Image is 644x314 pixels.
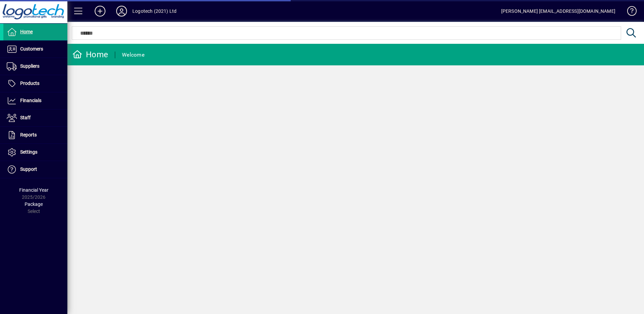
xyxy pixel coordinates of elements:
a: Financials [3,92,67,109]
div: Home [72,49,108,60]
a: Reports [3,127,67,144]
span: Financial Year [19,187,49,193]
span: Home [20,29,33,34]
div: Logotech (2021) Ltd [132,6,176,17]
span: Staff [20,115,31,120]
div: [PERSON_NAME] [EMAIL_ADDRESS][DOMAIN_NAME] [501,6,615,17]
a: Staff [3,109,67,126]
span: Financials [20,98,41,103]
a: Suppliers [3,58,67,75]
a: Settings [3,144,67,161]
a: Support [3,161,67,178]
span: Products [20,81,39,86]
span: Package [25,201,43,207]
span: Support [20,166,37,172]
span: Customers [20,46,43,52]
span: Reports [20,132,37,137]
button: Profile [111,5,132,17]
span: Suppliers [20,63,39,69]
a: Knowledge Base [622,1,636,23]
span: Settings [20,149,37,155]
a: Products [3,75,67,92]
button: Add [89,5,111,17]
div: Welcome [122,50,144,60]
a: Customers [3,41,67,58]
